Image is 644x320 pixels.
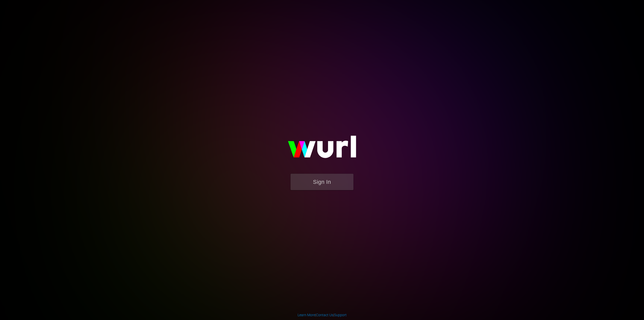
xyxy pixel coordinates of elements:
a: Support [334,313,347,317]
button: Sign In [291,174,353,190]
a: Learn More [298,313,315,317]
div: | | [298,312,347,317]
a: Contact Us [316,313,333,317]
img: wurl-logo-on-black-223613ac3d8ba8fe6dc639794a292ebdb59501304c7dfd60c99c58986ef67473.svg [272,125,372,174]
